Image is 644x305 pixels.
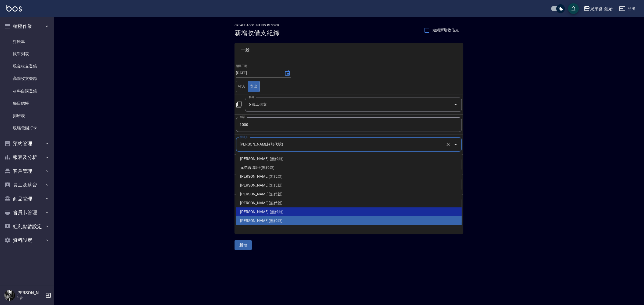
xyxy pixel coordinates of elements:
[2,150,52,164] button: 報表及分析
[16,296,44,300] p: 主管
[2,122,52,134] a: 現場電腦打卡
[617,4,638,14] button: 登出
[236,69,279,77] input: YYYY/MM/DD
[235,24,280,27] h2: CREATE ACCOUNTING RECORD
[444,141,452,148] button: Clear
[235,29,280,37] h3: 新增收借支紀錄
[590,5,613,12] div: 兄弟會 創始
[281,67,294,80] button: Choose date, selected date is 2025-08-21
[249,95,254,99] label: 科目
[248,81,260,92] button: centered
[2,60,52,72] a: 現金收支登錄
[2,233,52,247] button: 資料設定
[2,206,52,220] button: 會員卡管理
[2,97,52,110] a: 每日結帳
[236,81,248,92] button: left aligned
[235,240,252,250] button: 新增
[236,216,462,225] li: [PERSON_NAME](無代號)
[236,163,462,172] li: 兄弟會 專用-(無代號)
[240,115,245,119] label: 金額
[240,135,248,139] label: 關係人
[16,290,44,296] h5: [PERSON_NAME]
[2,164,52,178] button: 客戶管理
[241,47,457,53] span: 一般
[236,181,462,190] li: [PERSON_NAME](無代號)
[2,48,52,60] a: 帳單列表
[581,3,615,14] button: 兄弟會 創始
[2,19,52,33] button: 櫃檯作業
[2,85,52,97] a: 材料自購登錄
[451,100,460,109] button: Open
[433,27,459,33] span: 連續新增收借支
[451,140,460,149] button: Close
[236,81,260,92] div: text alignment
[236,207,462,216] li: [PERSON_NAME]-(無代號)
[568,3,579,14] button: save
[236,64,247,68] label: 開單日期
[4,290,15,301] img: Person
[236,154,462,163] li: [PERSON_NAME]-(無代號)
[2,35,52,48] a: 打帳單
[6,5,22,12] img: Logo
[236,172,462,181] li: [PERSON_NAME](無代號)
[2,178,52,192] button: 員工及薪資
[236,190,462,199] li: [PERSON_NAME](無代號)
[2,192,52,206] button: 商品管理
[2,110,52,122] a: 排班表
[2,137,52,151] button: 預約管理
[2,220,52,233] button: 紅利點數設定
[2,72,52,85] a: 高階收支登錄
[236,199,462,207] li: [PERSON_NAME](無代號)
